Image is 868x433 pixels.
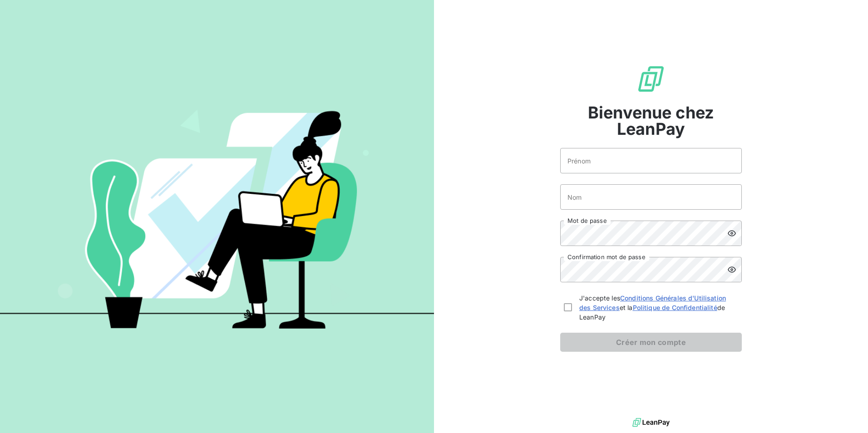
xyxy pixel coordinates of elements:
input: placeholder [560,184,742,210]
a: Politique de Confidentialité [633,304,717,311]
span: J'accepte les et la de LeanPay [579,293,738,322]
img: logo sigle [636,64,666,93]
button: Créer mon compte [560,333,742,352]
input: placeholder [560,148,742,173]
span: Bienvenue chez LeanPay [560,104,742,137]
img: logo [632,416,670,429]
a: Conditions Générales d'Utilisation des Services [579,294,726,311]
